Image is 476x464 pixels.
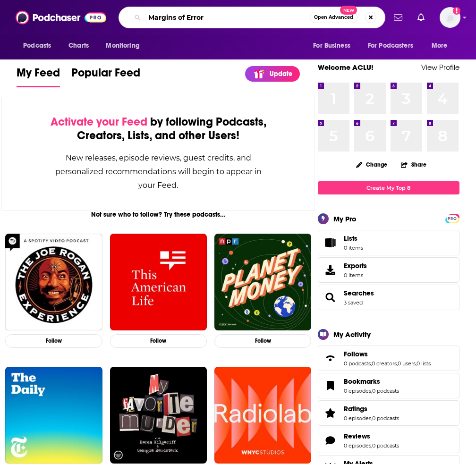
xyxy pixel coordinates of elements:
[110,334,207,348] button: Follow
[416,360,416,367] span: ,
[344,245,363,251] span: 0 items
[71,66,140,85] span: Popular Feed
[318,428,459,453] span: Reviews
[372,415,399,422] a: 0 podcasts
[344,415,371,422] a: 0 episodes
[447,215,458,222] span: PRO
[447,214,458,221] a: PRO
[99,37,152,55] button: open menu
[340,6,357,15] span: New
[110,234,207,330] img: This American Life
[371,442,372,449] span: ,
[344,289,374,297] a: Searches
[318,346,459,371] span: Follows
[344,350,431,358] a: Follows
[49,115,267,143] div: by following Podcasts, Creators, Lists, and other Users!
[400,155,427,174] button: Share
[344,234,357,243] span: Lists
[321,434,340,447] a: Reviews
[344,405,399,413] a: Ratings
[318,400,459,426] span: Ratings
[5,234,102,330] img: The Joe Rogan Experience
[397,360,398,367] span: ,
[372,360,397,367] a: 0 creators
[17,37,63,55] button: open menu
[318,230,459,255] a: Lists
[344,432,399,440] a: Reviews
[344,299,363,306] a: 3 saved
[71,66,140,87] a: Popular Feed
[5,367,102,464] img: The Daily
[390,9,406,25] a: Show notifications dropdown
[314,15,353,20] span: Open Advanced
[1,211,315,219] div: Not sure who to follow? Try these podcasts...
[344,350,368,358] span: Follows
[333,214,357,223] div: My Pro
[371,388,372,394] span: ,
[321,352,340,365] a: Follows
[344,360,371,367] a: 0 podcasts
[5,334,102,348] button: Follow
[368,39,413,52] span: For Podcasters
[16,8,106,26] img: Podchaser - Follow, Share and Rate Podcasts
[350,159,393,170] button: Change
[119,7,385,28] div: Search podcasts, credits, & more...
[144,10,310,25] input: Search podcasts, credits, & more...
[344,388,371,394] a: 0 episodes
[49,151,267,192] div: New releases, episode reviews, guest credits, and personalized recommendations will begin to appe...
[421,63,459,72] a: View Profile
[321,263,340,277] span: Exports
[440,7,460,28] img: User Profile
[371,360,372,367] span: ,
[17,66,60,87] a: My Feed
[214,367,311,464] a: Radiolab
[51,115,147,129] span: Activate your Feed
[414,9,428,25] a: Show notifications dropdown
[245,66,300,82] a: Update
[318,257,459,283] a: Exports
[321,406,340,420] a: Ratings
[318,373,459,398] span: Bookmarks
[270,70,292,78] p: Update
[344,432,370,440] span: Reviews
[432,39,448,52] span: More
[344,377,380,386] span: Bookmarks
[344,262,367,270] span: Exports
[321,236,340,249] span: Lists
[440,7,460,28] button: Show profile menu
[344,234,363,243] span: Lists
[344,377,399,386] a: Bookmarks
[372,388,399,394] a: 0 podcasts
[318,181,459,194] a: Create My Top 8
[110,367,207,464] img: My Favorite Murder with Karen Kilgariff and Georgia Hardstark
[321,291,340,304] a: Searches
[440,7,460,28] span: Logged in as aclumedia
[398,360,416,367] a: 0 users
[214,234,311,330] img: Planet Money
[68,39,89,52] span: Charts
[310,12,357,23] button: Open AdvancedNew
[416,360,431,367] a: 0 lists
[333,330,371,339] div: My Activity
[453,7,460,15] svg: Add a profile image
[372,442,399,449] a: 0 podcasts
[23,39,51,52] span: Podcasts
[62,37,94,55] a: Charts
[306,37,362,55] button: open menu
[318,285,459,310] span: Searches
[371,415,372,422] span: ,
[313,39,350,52] span: For Business
[362,37,427,55] button: open menu
[321,379,340,392] a: Bookmarks
[344,405,367,413] span: Ratings
[106,39,139,52] span: Monitoring
[17,66,60,85] span: My Feed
